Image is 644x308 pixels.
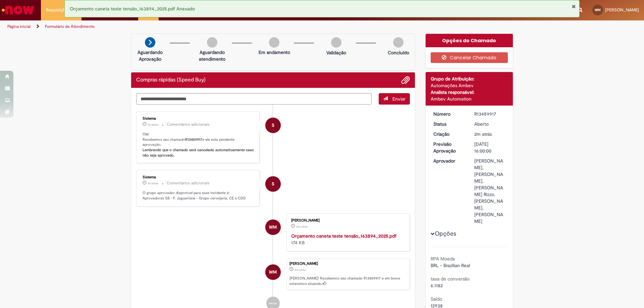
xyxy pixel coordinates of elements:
div: [PERSON_NAME], [PERSON_NAME], [PERSON_NAME] Rizzo, [PERSON_NAME], [PERSON_NAME] [474,158,505,225]
img: img-circle-grey.png [331,37,341,48]
b: Saldo [431,296,442,302]
span: WM [269,264,277,280]
b: Lembrando que o chamado será cancelado automaticamente caso não seja aprovado. [143,147,255,158]
span: 2m atrás [294,268,306,272]
time: 28/08/2025 18:58:46 [296,225,308,229]
a: Formulário de Atendimento [45,24,95,29]
p: Aguardando atendimento [196,49,228,62]
dt: Número [428,111,470,117]
textarea: Digite sua mensagem aqui... [136,93,372,105]
div: Aberto [474,121,505,127]
span: S [272,176,274,192]
button: Adicionar anexos [401,76,410,84]
img: ServiceNow [1,3,35,17]
small: Comentários adicionais [167,180,210,186]
img: img-circle-grey.png [269,37,279,48]
b: RPA Moeda [431,256,455,262]
span: BRL - Brazilian Real [431,262,470,268]
ul: Trilhas de página [5,20,424,33]
div: Wesley Fernandes De Matos [265,220,281,235]
span: Requisições [46,7,69,13]
div: Analista responsável: [431,89,508,96]
span: WM [595,8,601,12]
time: 28/08/2025 18:59:08 [148,181,158,185]
span: Orçamento caneta teste tensão_163894_2025.pdf Anexado [70,6,195,12]
dt: Criação [428,131,470,137]
div: [PERSON_NAME] [291,219,403,223]
li: Wesley Fernandes De Matos [136,258,410,290]
p: O grupo aprovador disponível para esse incidente é: Aprovadores SB - F. Jaguariúna - Grupo cervej... [143,190,254,201]
span: Enviar [392,96,406,102]
p: Em andamento [259,49,290,56]
time: 28/08/2025 18:58:58 [294,268,306,272]
div: 28/08/2025 18:58:58 [474,131,505,137]
div: Sistema [143,117,254,121]
span: [PERSON_NAME] [605,7,639,13]
div: Sistema [143,175,254,179]
div: [DATE] 16:00:00 [474,141,505,154]
time: 28/08/2025 18:59:11 [148,123,158,127]
button: Enviar [379,93,410,105]
div: Ambev Automation [431,96,508,102]
div: Automações Ambev [431,82,508,89]
a: Orçamento caneta teste tensão_163894_2025.pdf [291,233,396,239]
span: 1m atrás [148,123,158,127]
span: S [272,117,274,133]
p: Olá! Recebemos seu chamado e ele esta pendente aprovação. [143,132,254,158]
p: Concluído [388,49,409,56]
dt: Status [428,121,470,127]
div: 174 KB [291,233,403,246]
button: Cancelar Chamado [431,52,508,63]
img: img-circle-grey.png [207,37,217,48]
span: WM [269,219,277,235]
div: R13459917 [474,111,505,117]
p: [PERSON_NAME]! Recebemos seu chamado R13459917 e em breve estaremos atuando. [289,276,406,286]
h2: Compras rápidas (Speed Buy) Histórico de tíquete [136,77,206,83]
dt: Previsão Aprovação [428,141,470,154]
span: 2m atrás [474,131,492,137]
div: System [265,118,281,133]
p: Validação [326,49,346,56]
small: Comentários adicionais [167,122,210,127]
div: Opções do Chamado [426,34,513,47]
span: 2m atrás [296,225,308,229]
img: arrow-next.png [145,37,155,48]
p: Aguardando Aprovação [134,49,166,62]
div: System [265,176,281,192]
button: Fechar Notificação [572,4,576,9]
span: 1m atrás [148,181,158,185]
dt: Aprovador [428,158,470,164]
div: Grupo de Atribuição: [431,75,508,82]
a: Página inicial [7,24,31,29]
img: img-circle-grey.png [393,37,404,48]
b: taxa de conversão [431,276,470,282]
b: R13459917 [185,137,202,142]
div: Wesley Fernandes De Matos [265,264,281,280]
span: 6.1182 [431,283,443,289]
div: [PERSON_NAME] [289,262,406,266]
